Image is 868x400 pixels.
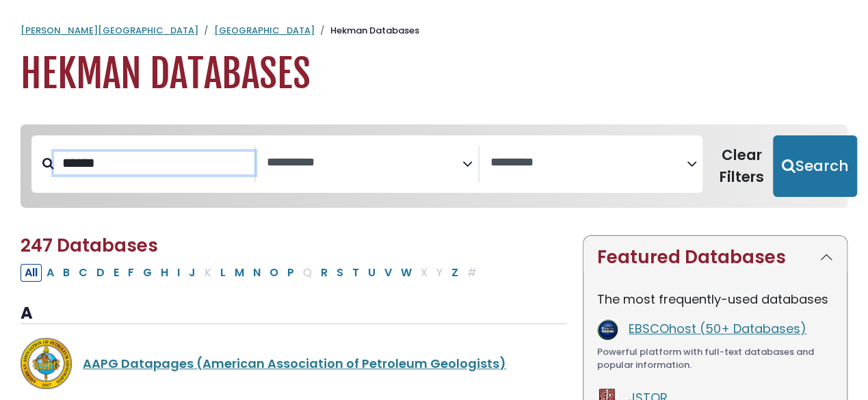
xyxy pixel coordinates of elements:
[21,51,847,97] h1: Hekman Databases
[21,24,847,38] nav: breadcrumb
[332,264,347,282] button: Filter Results S
[109,264,123,282] button: Filter Results E
[157,264,172,282] button: Filter Results H
[283,264,298,282] button: Filter Results P
[216,264,230,282] button: Filter Results L
[21,124,847,208] nav: Search filters
[83,355,506,372] a: AAPG Datapages (American Association of Petroleum Geologists)
[711,135,773,197] button: Clear Filters
[54,152,254,174] input: Search database by title or keyword
[249,264,265,282] button: Filter Results N
[317,264,332,282] button: Filter Results R
[124,264,138,282] button: Filter Results F
[42,264,58,282] button: Filter Results A
[75,264,92,282] button: Filter Results C
[59,264,74,282] button: Filter Results B
[21,263,482,280] div: Alpha-list to filter by first letter of database name
[265,264,282,282] button: Filter Results O
[139,264,156,282] button: Filter Results G
[92,264,109,282] button: Filter Results D
[364,264,380,282] button: Filter Results U
[185,264,200,282] button: Filter Results J
[231,264,248,282] button: Filter Results M
[629,320,806,337] a: EBSCOhost (50+ Databases)
[773,135,857,197] button: Submit for Search Results
[173,264,184,282] button: Filter Results I
[447,264,462,282] button: Filter Results Z
[21,24,198,37] a: [PERSON_NAME][GEOGRAPHIC_DATA]
[267,156,463,170] textarea: Search
[597,345,833,372] div: Powerful platform with full-text databases and popular information.
[21,264,42,282] button: All
[214,24,315,37] a: [GEOGRAPHIC_DATA]
[348,264,363,282] button: Filter Results T
[315,24,419,38] li: Hekman Databases
[397,264,416,282] button: Filter Results W
[380,264,396,282] button: Filter Results V
[21,304,566,324] h3: A
[597,290,833,308] p: The most frequently-used databases
[490,156,687,170] textarea: Search
[583,236,847,279] button: Featured Databases
[21,233,158,258] span: 247 Databases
